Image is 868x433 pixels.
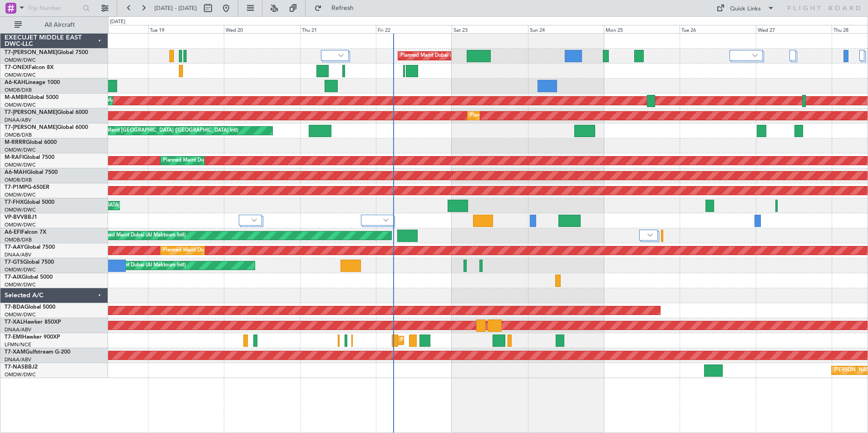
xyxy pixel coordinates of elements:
button: Quick Links [712,1,779,15]
a: OMDW/DWC [5,221,36,228]
div: Quick Links [730,5,761,14]
a: VP-BVVBBJ1 [5,215,37,220]
a: T7-AIXGlobal 5000 [5,275,53,280]
div: Fri 22 [376,25,452,33]
a: T7-ONEXFalcon 8X [5,65,54,70]
a: OMDW/DWC [5,266,36,273]
a: OMDB/DXB [5,177,32,183]
div: Planned Maint Dubai (Al Maktoum Intl) [163,154,252,167]
img: arrow-gray.svg [338,54,344,57]
span: T7-P1MP [5,185,27,190]
a: T7-[PERSON_NAME]Global 6000 [5,110,88,115]
span: A6-MAH [5,170,27,175]
a: OMDW/DWC [5,207,36,213]
a: M-AMBRGlobal 5000 [5,95,59,100]
div: Planned Maint Dubai (Al Maktoum Intl) [96,259,186,272]
a: OMDW/DWC [5,57,36,64]
img: arrow-gray.svg [252,218,257,222]
a: LFMN/NCE [5,341,31,348]
span: M-AMBR [5,95,28,100]
span: T7-XAM [5,349,25,355]
a: T7-AAYGlobal 7500 [5,245,55,250]
a: OMDB/DXB [5,132,32,138]
span: VP-BVV [5,215,24,220]
span: T7-[PERSON_NAME] [5,110,57,115]
a: T7-GTSGlobal 7500 [5,260,54,265]
span: T7-FHX [5,200,24,205]
span: [DATE] - [DATE] [154,4,197,12]
a: T7-EMIHawker 900XP [5,335,60,340]
a: OMDB/DXB [5,87,32,93]
span: A6-EFI [5,230,21,235]
span: All Aircraft [24,22,96,28]
a: A6-KAHLineage 1000 [5,80,60,85]
img: arrow-gray.svg [383,218,389,222]
a: OMDB/DXB [5,236,32,243]
a: A6-EFIFalcon 7X [5,230,46,235]
a: M-RAFIGlobal 7500 [5,155,54,160]
div: Wed 20 [224,25,300,33]
a: DNAA/ABV [5,356,31,363]
a: M-RRRRGlobal 6000 [5,140,57,145]
button: All Aircraft [10,18,99,32]
span: T7-GTS [5,260,23,265]
a: DNAA/ABV [5,117,31,123]
img: arrow-gray.svg [752,54,758,57]
span: M-RRRR [5,140,26,145]
input: Trip Number [28,1,80,15]
div: Mon 25 [604,25,680,33]
div: [DATE] [110,18,125,26]
span: T7-[PERSON_NAME] [5,125,57,130]
a: T7-FHXGlobal 5000 [5,200,54,205]
div: Thu 21 [300,25,376,33]
div: Planned Maint [PERSON_NAME] [400,334,476,347]
div: Tue 19 [148,25,224,33]
a: OMDW/DWC [5,281,36,288]
a: OMDW/DWC [5,162,36,168]
div: Wed 27 [756,25,832,33]
span: A6-KAH [5,80,25,85]
a: T7-P1MPG-650ER [5,185,49,190]
span: T7-[PERSON_NAME] [5,50,57,55]
a: A6-MAHGlobal 7500 [5,170,58,175]
span: T7-AAY [5,245,24,250]
a: T7-XAMGulfstream G-200 [5,349,70,355]
span: T7-AIX [5,275,22,280]
a: OMDW/DWC [5,147,36,153]
a: T7-XALHawker 850XP [5,320,61,325]
a: OMDW/DWC [5,72,36,79]
div: Tue 26 [680,25,755,33]
a: DNAA/ABV [5,251,31,258]
a: OMDW/DWC [5,192,36,198]
span: Refresh [324,5,362,11]
button: Refresh [310,1,365,15]
div: Planned Maint Dubai (Al Maktoum Intl) [96,229,186,242]
div: Planned Maint Dubai (Al Maktoum Intl) [163,244,252,257]
div: Sat 23 [452,25,528,33]
span: T7-EMI [5,335,22,340]
a: T7-NASBBJ2 [5,364,38,370]
a: DNAA/ABV [5,326,31,333]
div: Planned Maint Dubai (Al Maktoum Intl) [400,49,490,63]
span: T7-ONEX [5,65,29,70]
a: OMDW/DWC [5,102,36,108]
span: T7-BDA [5,305,25,310]
span: M-RAFI [5,155,24,160]
img: arrow-gray.svg [647,233,653,237]
div: Planned Maint [GEOGRAPHIC_DATA] ([GEOGRAPHIC_DATA] Intl) [87,124,238,138]
a: OMDW/DWC [5,371,36,378]
a: T7-[PERSON_NAME]Global 6000 [5,125,88,130]
div: Sun 24 [528,25,604,33]
div: Mon 18 [72,25,148,33]
a: OMDW/DWC [5,311,36,318]
a: T7-BDAGlobal 5000 [5,305,55,310]
span: T7-XAL [5,320,23,325]
a: T7-[PERSON_NAME]Global 7500 [5,50,88,55]
div: Planned Maint Dubai (Al Maktoum Intl) [470,109,559,123]
span: T7-NAS [5,364,25,370]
